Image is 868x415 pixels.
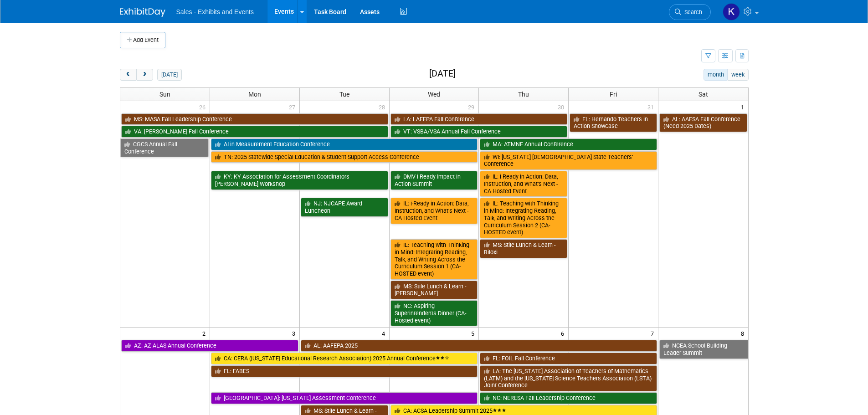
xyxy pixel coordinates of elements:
a: MS: Stile Lunch & Learn - [PERSON_NAME] [390,281,478,299]
span: Fri [610,91,617,98]
span: 8 [740,328,748,339]
button: next [136,69,153,81]
a: FL: FOIL Fall Conference [480,353,657,364]
a: AZ: AZ ALAS Annual Conference [121,340,298,352]
a: VT: VSBA/VSA Annual Fall Conference [390,126,568,138]
span: Tue [339,91,349,98]
a: AL: AAESA Fall Conference (Need 2025 Dates) [659,113,747,132]
span: Wed [428,91,440,98]
a: CA: CERA ([US_STATE] Educational Research Association) 2025 Annual Conference [211,353,478,364]
span: Search [681,9,702,15]
a: NC: Aspiring Superintendents Dinner (CA-Hosted event) [390,300,478,326]
span: 29 [467,101,478,113]
span: 27 [288,101,299,113]
button: month [704,69,728,81]
a: CGCS Annual Fall Conference [120,138,209,157]
button: [DATE] [157,69,181,81]
a: KY: KY Association for Assessment Coordinators [PERSON_NAME] Workshop [211,171,388,190]
span: Sales - Exhibits and Events [176,8,254,15]
a: IL: Teaching with Thinking in Mind: Integrating Reading, Talk, and Writing Across the Curriculum ... [480,198,567,238]
a: Search [669,4,711,20]
a: LA: LAFEPA Fall Conference [390,113,568,125]
img: ExhibitDay [120,8,165,17]
a: VA: [PERSON_NAME] Fall Conference [121,126,388,138]
button: prev [120,69,137,81]
span: 26 [198,101,210,113]
span: 4 [381,328,389,339]
img: Kara Haven [723,3,740,20]
a: TN: 2025 Statewide Special Education & Student Support Access Conference [211,151,478,163]
button: Add Event [120,32,165,48]
a: MS: MASA Fall Leadership Conference [121,113,388,125]
a: IL: i-Ready in Action: Data, Instruction, and What’s Next - CA Hosted Event [390,198,478,224]
a: AI in Measurement Education Conference [211,138,478,150]
span: 3 [291,328,299,339]
a: DMV i-Ready Impact in Action Summit [390,171,478,190]
span: 2 [201,328,210,339]
span: Mon [248,91,261,98]
a: LA: The [US_STATE] Association of Teachers of Mathematics (LATM) and the [US_STATE] Science Teach... [480,365,657,391]
span: 31 [647,101,658,113]
span: 5 [470,328,478,339]
span: Sun [159,91,170,98]
a: [GEOGRAPHIC_DATA]: [US_STATE] Assessment Conference [211,392,478,404]
h2: [DATE] [429,69,456,79]
span: 1 [740,101,748,113]
span: 7 [650,328,658,339]
a: NJ: NJCAPE Award Luncheon [301,198,388,216]
span: 30 [557,101,568,113]
span: 6 [560,328,568,339]
a: MS: Stile Lunch & Learn - Biloxi [480,239,567,258]
span: Thu [518,91,529,98]
button: week [727,69,748,81]
a: WI: [US_STATE] [DEMOGRAPHIC_DATA] State Teachers’ Conference [480,151,657,170]
a: MA: ATMNE Annual Conference [480,138,657,150]
a: FL: FABES [211,365,478,377]
a: NCEA School Building Leader Summit [659,340,748,359]
span: 28 [378,101,389,113]
a: IL: i-Ready in Action: Data, Instruction, and What’s Next - CA Hosted Event [480,171,567,197]
a: NC: NERESA Fall Leadership Conference [480,392,657,404]
a: IL: Teaching with Thinking in Mind: Integrating Reading, Talk, and Writing Across the Curriculum ... [390,239,478,280]
span: Sat [699,91,708,98]
a: FL: Hernando Teachers in Action Showcase [570,113,657,132]
a: AL: AAFEPA 2025 [301,340,657,352]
